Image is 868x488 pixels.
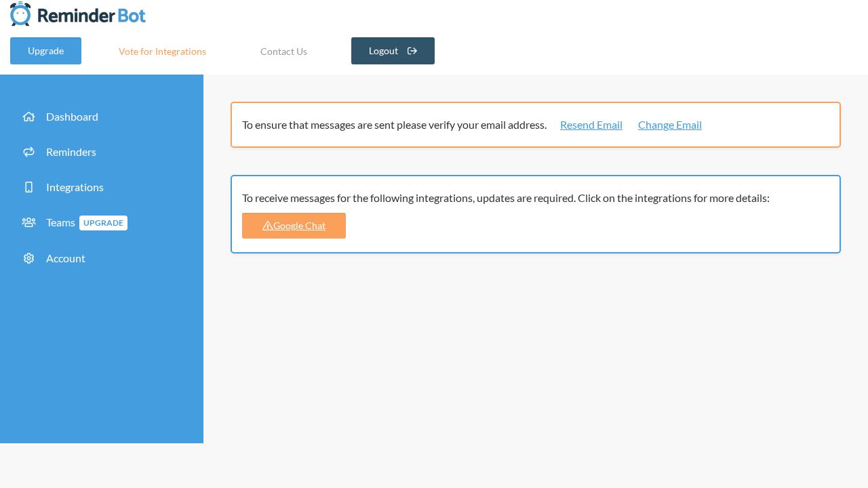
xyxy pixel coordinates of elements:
p: To ensure that messages are sent please verify your email address. [242,117,820,133]
a: Logout [351,37,435,64]
span: Integrations [46,180,104,193]
span: Account [46,251,85,264]
a: Integrations [10,172,193,202]
a: Resend Email [560,117,623,133]
span: Upgrade [79,216,127,230]
a: Contact Us [243,37,324,64]
a: TeamsUpgrade [10,207,193,238]
span: Reminders [46,145,96,158]
a: Reminders [10,137,193,167]
a: Dashboard [10,102,193,131]
a: Upgrade [10,37,81,64]
a: Change Email [638,117,702,133]
a: Account [10,243,193,273]
a: Google Chat [242,213,346,239]
div: To receive messages for the following integrations, updates are required. Click on the integratio... [242,190,820,206]
a: Vote for Integrations [102,37,223,64]
span: Dashboard [46,110,98,123]
span: Teams [46,216,127,228]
